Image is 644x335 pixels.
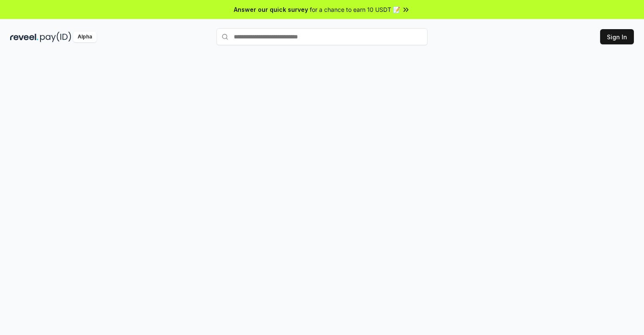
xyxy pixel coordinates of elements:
[73,32,97,42] div: Alpha
[600,29,634,44] button: Sign In
[310,5,400,14] span: for a chance to earn 10 USDT 📝
[40,32,71,42] img: pay_id
[10,32,38,42] img: reveel_dark
[234,5,308,14] span: Answer our quick survey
